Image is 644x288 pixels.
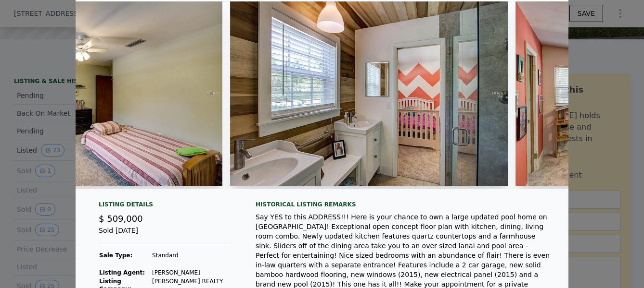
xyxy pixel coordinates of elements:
div: Listing Details [99,201,232,212]
div: Historical Listing remarks [256,201,553,208]
strong: Sale Type: [99,252,132,259]
td: Standard [152,251,232,260]
img: Property Img [230,1,508,186]
strong: Listing Agent: [99,269,145,276]
td: [PERSON_NAME] [152,268,232,277]
span: $ 509,000 [99,214,143,224]
div: Sold [DATE] [99,226,232,243]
